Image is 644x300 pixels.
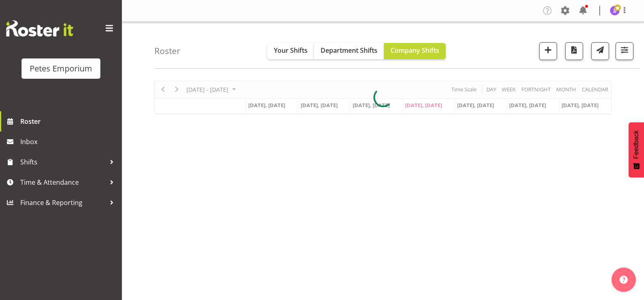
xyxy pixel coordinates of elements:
span: Feedback [633,130,640,159]
span: Your Shifts [274,46,308,55]
img: janelle-jonkers702.jpg [610,6,620,15]
span: Inbox [20,136,118,148]
h4: Roster [154,46,180,56]
img: Rosterit website logo [6,20,73,37]
span: Finance & Reporting [20,196,106,209]
span: Shifts [20,156,106,168]
span: Department Shifts [321,46,377,55]
span: Roster [20,115,118,127]
button: Department Shifts [314,43,384,59]
button: Company Shifts [384,43,446,59]
button: Download a PDF of the roster according to the set date range. [565,42,583,60]
span: Company Shifts [390,46,439,55]
button: Your Shifts [267,43,314,59]
button: Feedback - Show survey [629,122,644,177]
button: Filter Shifts [616,42,633,60]
button: Send a list of all shifts for the selected filtered period to all rostered employees. [591,42,609,60]
div: Petes Emporium [30,63,92,75]
span: Time & Attendance [20,176,106,188]
img: help-xxl-2.png [620,276,628,284]
button: Add a new shift [539,42,557,60]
